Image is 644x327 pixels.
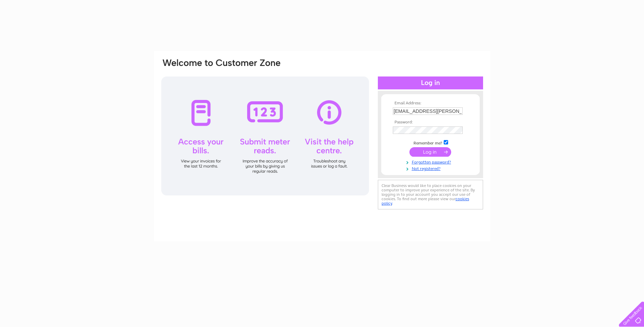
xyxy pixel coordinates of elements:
[391,120,470,125] th: Password:
[378,180,483,209] div: Clear Business would like to place cookies on your computer to improve your experience of the sit...
[409,147,451,157] input: Submit
[393,165,470,171] a: Not registered?
[391,139,470,146] td: Remember me?
[382,196,469,206] a: cookies policy
[393,158,470,165] a: Forgotten password?
[391,101,470,106] th: Email Address:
